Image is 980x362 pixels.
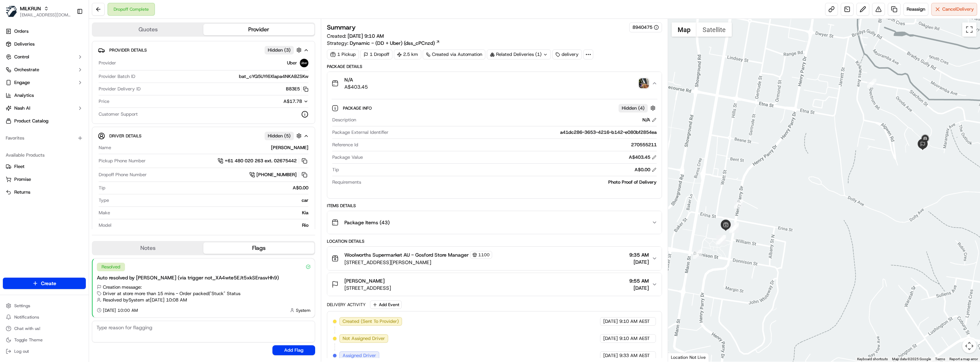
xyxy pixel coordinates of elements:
[327,64,662,69] div: Package Details
[344,259,492,266] span: [STREET_ADDRESS][PERSON_NAME]
[20,5,41,12] span: MILKRUN
[487,49,551,59] div: Related Deliveries (1)
[962,22,976,37] button: Toggle fullscreen view
[93,24,203,35] button: Quotes
[103,308,138,313] span: [DATE] 10:00 AM
[14,92,34,99] span: Analytics
[391,129,657,136] div: a41dc286-3653-4216-b142-e080bf2854ea
[350,40,435,47] span: Dynamic - (DD + Uber) (dss_cPCnzd)
[670,352,693,362] img: Google
[629,258,649,266] span: [DATE]
[3,132,86,144] div: Favorites
[619,318,650,325] span: 9:10 AM AEST
[225,158,297,164] span: +61 480 020 263 ext. 02675442
[99,145,111,151] span: Name
[332,142,358,148] span: Reference Id
[14,314,39,320] span: Notifications
[629,277,649,284] span: 9:55 AM
[14,176,31,183] span: Promise
[93,242,203,254] button: Notes
[327,273,662,296] button: [PERSON_NAME][STREET_ADDRESS]9:55 AM[DATE]
[14,163,25,170] span: Fleet
[327,238,662,244] div: Location Details
[6,163,83,170] a: Fleet
[218,157,308,165] a: +61 480 020 263 ext. 02675442
[6,176,83,183] a: Promise
[619,104,657,112] button: Hidden (4)
[14,118,48,124] span: Product Catalog
[246,98,308,105] button: A$17.78
[343,352,376,359] span: Assigned Driver
[99,210,110,216] span: Make
[3,301,86,311] button: Settings
[99,222,111,229] span: Model
[672,22,697,37] button: Show street map
[114,145,308,151] div: [PERSON_NAME]
[99,185,105,191] span: Tip
[3,324,86,334] button: Chat with us!
[343,105,373,111] span: Package Info
[370,300,402,309] button: Add Event
[14,337,43,343] span: Toggle Theme
[14,105,30,111] span: Nash AI
[942,6,974,12] span: Cancel Delivery
[3,187,86,198] button: Returns
[343,335,385,342] span: Not Assigned Driver
[668,353,709,362] div: Location Not Live
[14,79,30,86] span: Engage
[360,49,392,59] div: 1 Dropoff
[99,111,138,117] span: Customer Support
[3,3,74,20] button: MILKRUNMILKRUN[EMAIL_ADDRESS][DOMAIN_NAME]
[99,172,147,178] span: Dropoff Phone Number
[41,280,56,287] span: Create
[286,86,308,92] button: B83E5
[949,357,978,361] a: Report a map error
[14,348,29,354] span: Log out
[203,24,314,35] button: Provider
[552,49,582,59] div: delivery
[114,222,308,229] div: Rio
[265,131,303,140] button: Hidden (5)
[632,24,659,31] div: 8940475
[14,303,30,309] span: Settings
[14,326,40,331] span: Chat with us!
[20,12,71,18] span: [EMAIL_ADDRESS][DOMAIN_NAME]
[350,40,440,47] a: Dynamic - (DD + Uber) (dss_cPCnzd)
[603,352,618,359] span: [DATE]
[734,199,743,209] div: 11
[272,345,315,355] button: Add Flag
[3,312,86,322] button: Notifications
[619,352,650,359] span: 9:33 AM AEST
[622,105,645,111] span: Hidden ( 4 )
[113,210,308,216] div: Kia
[3,77,86,88] button: Engage
[98,130,309,142] button: Driver DetailsHidden (5)
[14,189,30,195] span: Returns
[478,252,490,258] span: 1100
[962,339,976,353] button: Map camera controls
[3,115,86,127] a: Product Catalog
[256,172,297,178] span: [PHONE_NUMBER]
[112,197,308,204] div: car
[99,60,116,66] span: Provider
[296,308,311,313] span: System
[99,73,135,80] span: Provider Batch ID
[903,3,928,16] button: Reassign
[300,59,308,67] img: uber-new-logo.jpeg
[327,40,440,47] div: Strategy:
[14,41,35,47] span: Deliveries
[629,251,649,258] span: 9:35 AM
[361,142,657,148] div: 270555211
[867,79,876,88] div: 12
[907,6,925,12] span: Reassign
[103,284,142,290] span: Creation message:
[327,211,662,234] button: Package Items (43)
[103,297,144,303] span: Resolved by System
[423,49,485,59] a: Created via Automation
[348,33,384,39] span: [DATE] 9:10 AM
[14,54,29,60] span: Control
[265,46,303,54] button: Hidden (3)
[3,38,86,50] a: Deliveries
